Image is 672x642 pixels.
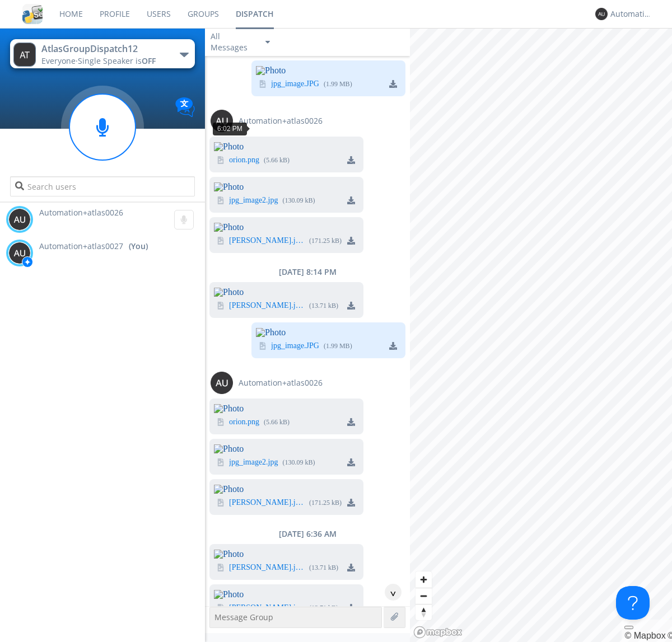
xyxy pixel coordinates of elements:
[595,8,608,20] img: 373638.png
[416,604,432,620] span: Reset bearing to north
[283,196,315,205] div: ( 130.09 kB )
[205,266,410,278] div: [DATE] 8:14 PM
[347,499,355,507] img: download media button
[309,236,342,246] div: ( 171.25 kB )
[217,125,242,133] span: 6:02 PM
[39,241,123,252] span: Automation+atlas0027
[259,342,267,350] img: image icon
[385,584,402,601] div: ^
[13,43,36,67] img: 373638.png
[217,458,225,466] img: image icon
[229,302,305,311] a: [PERSON_NAME].jpeg
[416,588,432,604] button: Zoom out
[259,80,267,88] img: image icon
[229,564,305,573] a: [PERSON_NAME].jpeg
[22,4,43,24] img: cddb5a64eb264b2086981ab96f4c1ba7
[389,342,397,350] img: download media button
[217,499,225,507] img: image icon
[211,110,233,132] img: 373638.png
[211,31,255,53] div: All Messages
[217,604,225,612] img: image icon
[229,458,278,467] a: jpg_image2.jpg
[624,626,633,629] button: Toggle attribution
[205,528,410,540] div: [DATE] 6:36 AM
[217,564,225,571] img: image icon
[416,604,432,620] button: Reset bearing to north
[10,39,194,68] button: AtlasGroupDispatch12Everyone·Single Speaker isOFF
[616,586,650,620] iframe: Toggle Customer Support
[229,604,305,613] a: [PERSON_NAME].jpeg
[271,80,319,89] a: jpg_image.JPG
[214,288,363,297] img: Photo
[389,80,397,88] img: download media button
[211,372,233,394] img: 373638.png
[175,97,195,117] img: Translation enabled
[8,208,31,231] img: 373638.png
[8,242,31,264] img: 373638.png
[309,498,342,508] div: ( 171.25 kB )
[217,196,225,204] img: image icon
[10,176,194,196] input: Search users
[256,66,405,75] img: Photo
[41,43,167,55] div: AtlasGroupDispatch12
[214,404,363,413] img: Photo
[265,41,270,44] img: caret-down-sm.svg
[347,604,355,612] img: download media button
[214,142,363,151] img: Photo
[309,563,338,573] div: ( 13.71 kB )
[214,485,363,494] img: Photo
[217,302,225,310] img: image icon
[142,55,156,66] span: OFF
[214,223,363,232] img: Photo
[39,207,123,218] span: Automation+atlas0026
[347,237,355,245] img: download media button
[229,418,259,427] a: orion.png
[624,631,665,640] a: Mapbox
[347,418,355,426] img: download media button
[264,156,290,165] div: ( 5.66 kB )
[229,237,305,246] a: [PERSON_NAME].jpeg
[229,196,278,205] a: jpg_image2.jpg
[214,444,363,453] img: Photo
[129,241,148,252] div: (You)
[347,564,355,571] img: download media button
[283,458,315,467] div: ( 130.09 kB )
[416,571,432,588] button: Zoom in
[347,196,355,204] img: download media button
[309,301,338,311] div: ( 13.71 kB )
[324,79,352,89] div: ( 1.99 MB )
[214,182,363,191] img: Photo
[610,8,652,20] div: Automation+atlas0027
[347,302,355,310] img: download media button
[217,156,225,164] img: image icon
[309,603,338,613] div: ( 13.71 kB )
[229,499,305,508] a: [PERSON_NAME].jpeg
[214,550,363,559] img: Photo
[41,55,167,67] div: Everyone ·
[217,418,225,426] img: image icon
[264,418,290,427] div: ( 5.66 kB )
[217,237,225,245] img: image icon
[347,156,355,164] img: download media button
[256,328,405,337] img: Photo
[239,115,323,126] span: Automation+atlas0026
[416,588,432,604] span: Zoom out
[229,156,259,165] a: orion.png
[347,458,355,466] img: download media button
[214,590,363,599] img: Photo
[271,342,319,351] a: jpg_image.JPG
[78,55,156,66] span: Single Speaker is
[324,341,352,351] div: ( 1.99 MB )
[413,626,463,639] a: Mapbox logo
[239,377,323,388] span: Automation+atlas0026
